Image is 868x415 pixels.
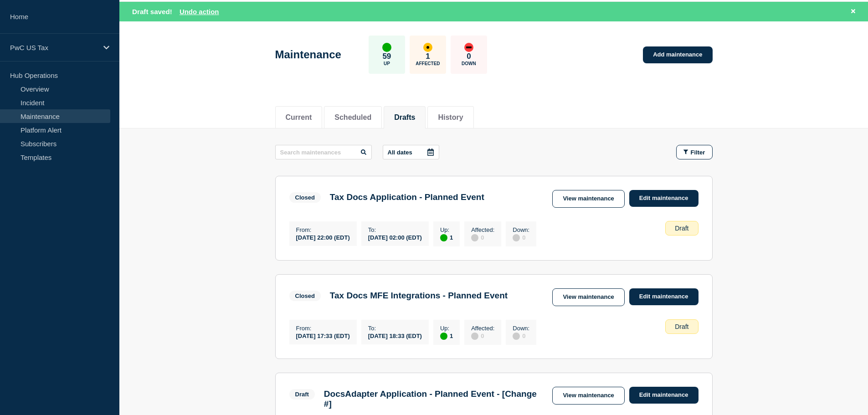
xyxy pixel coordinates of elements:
[665,319,698,334] div: Draft
[629,387,699,404] a: Edit maintenance
[296,332,350,339] div: [DATE] 17:33 (EDT)
[440,333,447,340] div: up
[629,288,699,305] a: Edit maintenance
[10,44,98,51] p: PwC US Tax
[471,332,494,340] div: 0
[382,52,391,61] p: 59
[368,226,422,233] p: To :
[552,190,624,208] a: View maintenance
[383,145,439,159] button: All dates
[471,226,494,233] p: Affected :
[471,233,494,241] div: 0
[513,233,529,241] div: 0
[132,8,172,15] span: Draft saved!
[295,391,309,398] div: Draft
[394,113,415,122] button: Drafts
[513,234,520,241] div: disabled
[471,333,478,340] div: disabled
[384,61,390,66] p: Up
[388,149,412,156] p: All dates
[440,233,453,241] div: 1
[471,325,494,332] p: Affected :
[440,234,447,241] div: up
[643,46,712,63] a: Add maintenance
[368,233,422,241] div: [DATE] 02:00 (EDT)
[440,325,453,332] p: Up :
[513,333,520,340] div: disabled
[295,194,315,201] div: Closed
[423,43,432,52] div: affected
[552,387,624,405] a: View maintenance
[440,226,453,233] p: Up :
[295,292,315,299] div: Closed
[382,43,391,52] div: up
[471,234,478,241] div: disabled
[416,61,440,66] p: Affected
[513,325,529,332] p: Down :
[665,221,698,236] div: Draft
[426,52,430,61] p: 1
[368,332,422,339] div: [DATE] 18:33 (EDT)
[467,52,471,61] p: 0
[438,113,463,122] button: History
[330,291,508,301] h3: Tax Docs MFE Integrations - Planned Event
[368,325,422,332] p: To :
[296,325,350,332] p: From :
[296,226,350,233] p: From :
[275,48,341,61] h1: Maintenance
[552,288,624,306] a: View maintenance
[691,149,705,156] span: Filter
[334,113,371,122] button: Scheduled
[180,8,219,15] button: Undo action
[513,226,529,233] p: Down :
[676,145,713,159] button: Filter
[462,61,476,66] p: Down
[513,332,529,340] div: 0
[330,192,484,202] h3: Tax Docs Application - Planned Event
[296,233,350,241] div: [DATE] 22:00 (EDT)
[629,190,699,207] a: Edit maintenance
[286,113,312,122] button: Current
[440,332,453,340] div: 1
[464,43,473,52] div: down
[275,145,372,159] input: Search maintenances
[324,389,544,409] h3: DocsAdapter Application - Planned Event - [Change #]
